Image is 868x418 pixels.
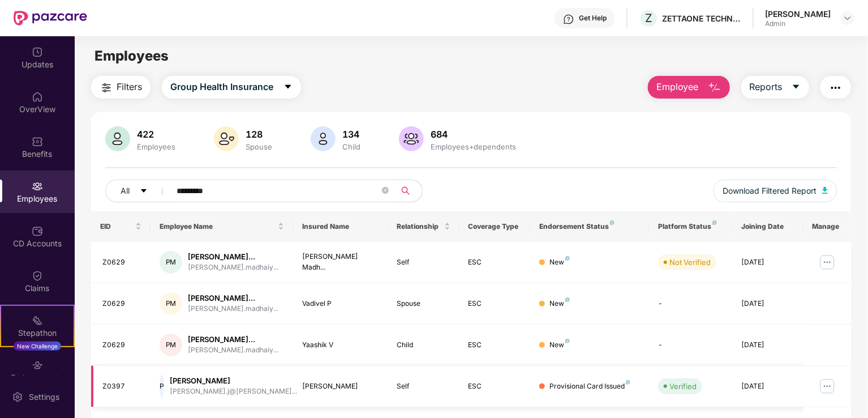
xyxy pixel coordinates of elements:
[822,187,828,194] img: svg+xml;base64,PHN2ZyB4bWxucz0iaHR0cDovL3d3dy53My5vcmcvMjAwMC9zdmciIHhtbG5zOnhsaW5rPSJodHRwOi8vd3...
[170,80,273,94] span: Group Health Insurance
[469,381,522,392] div: ESC
[170,386,297,397] div: [PERSON_NAME].j@[PERSON_NAME]...
[32,91,43,103] img: svg+xml;base64,PHN2ZyBpZD0iSG9tZSIgeG1sbnM9Imh0dHA6Ly93d3cudzMub3JnLzIwMDAvc3ZnIiB3aWR0aD0iMjAiIG...
[14,11,87,25] img: New Pazcare Logo
[723,185,817,197] span: Download Filtered Report
[388,211,459,242] th: Relationship
[399,126,424,151] img: svg+xml;base64,PHN2ZyB4bWxucz0iaHR0cDovL3d3dy53My5vcmcvMjAwMC9zdmciIHhtbG5zOnhsaW5rPSJodHRwOi8vd3...
[140,187,148,196] span: caret-down
[32,181,43,192] img: svg+xml;base64,PHN2ZyBpZD0iRW1wbG95ZWVzIiB4bWxucz0iaHR0cDovL3d3dy53My5vcmcvMjAwMC9zdmciIHdpZHRoPS...
[382,186,389,197] span: close-circle
[340,129,363,140] div: 134
[151,211,293,242] th: Employee Name
[712,220,717,225] img: svg+xml;base64,PHN2ZyB4bWxucz0iaHR0cDovL3d3dy53My5vcmcvMjAwMC9zdmciIHdpZHRoPSI4IiBoZWlnaHQ9IjgiIH...
[302,298,379,309] div: Vadivel P
[188,251,278,262] div: [PERSON_NAME]...
[549,340,570,351] div: New
[160,251,182,274] div: PM
[428,129,518,140] div: 684
[397,222,442,231] span: Relationship
[658,222,723,231] div: Platform Status
[765,19,831,28] div: Admin
[302,251,379,273] div: [PERSON_NAME] Madh...
[102,257,141,268] div: Z0629
[708,81,721,95] img: svg+xml;base64,PHN2ZyB4bWxucz0iaHR0cDovL3d3dy53My5vcmcvMjAwMC9zdmciIHhtbG5zOnhsaW5rPSJodHRwOi8vd3...
[649,283,732,325] td: -
[741,76,809,99] button: Reportscaret-down
[91,76,151,99] button: Filters
[32,270,43,281] img: svg+xml;base64,PHN2ZyBpZD0iQ2xhaW0iIHhtbG5zPSJodHRwOi8vd3d3LnczLm9yZy8yMDAwL3N2ZyIgd2lkdGg9IjIwIi...
[656,80,699,94] span: Employee
[102,340,141,351] div: Z0629
[549,298,570,309] div: New
[648,76,730,99] button: Employee
[469,257,522,268] div: ESC
[765,8,831,19] div: [PERSON_NAME]
[135,129,178,140] div: 422
[170,376,297,386] div: [PERSON_NAME]
[469,340,522,351] div: ESC
[539,222,640,231] div: Endorsement Status
[626,380,630,385] img: svg+xml;base64,PHN2ZyB4bWxucz0iaHR0cDovL3d3dy53My5vcmcvMjAwMC9zdmciIHdpZHRoPSI4IiBoZWlnaHQ9IjgiIH...
[162,76,301,99] button: Group Health Insurancecaret-down
[662,13,741,24] div: ZETTAONE TECHNOLOGIES INDIA PRIVATE LIMITED
[829,81,843,95] img: svg+xml;base64,PHN2ZyB4bWxucz0iaHR0cDovL3d3dy53My5vcmcvMjAwMC9zdmciIHdpZHRoPSIyNCIgaGVpZ2h0PSIyNC...
[397,340,450,351] div: Child
[818,253,836,271] img: manageButton
[32,315,43,326] img: svg+xml;base64,PHN2ZyB4bWxucz0iaHR0cDovL3d3dy53My5vcmcvMjAwMC9zdmciIHdpZHRoPSIyMSIgaGVpZ2h0PSIyMC...
[160,375,164,398] div: P
[32,225,43,237] img: svg+xml;base64,PHN2ZyBpZD0iQ0RfQWNjb3VudHMiIGRhdGEtbmFtZT0iQ0QgQWNjb3VudHMiIHhtbG5zPSJodHRwOi8vd3...
[243,142,274,151] div: Spouse
[188,334,278,345] div: [PERSON_NAME]...
[243,129,274,140] div: 128
[160,292,182,315] div: PM
[117,80,142,94] span: Filters
[188,304,278,314] div: [PERSON_NAME].madhaiy...
[105,180,174,202] button: Allcaret-down
[100,81,113,95] img: svg+xml;base64,PHN2ZyB4bWxucz0iaHR0cDovL3d3dy53My5vcmcvMjAwMC9zdmciIHdpZHRoPSIyNCIgaGVpZ2h0PSIyNC...
[160,334,182,356] div: PM
[394,186,416,195] span: search
[397,257,450,268] div: Self
[102,298,141,309] div: Z0629
[565,256,570,261] img: svg+xml;base64,PHN2ZyB4bWxucz0iaHR0cDovL3d3dy53My5vcmcvMjAwMC9zdmciIHdpZHRoPSI4IiBoZWlnaHQ9IjgiIH...
[750,80,783,94] span: Reports
[293,211,388,242] th: Insured Name
[102,381,141,392] div: Z0397
[843,14,852,23] img: svg+xml;base64,PHN2ZyBpZD0iRHJvcGRvd24tMzJ4MzIiIHhtbG5zPSJodHRwOi8vd3d3LnczLm9yZy8yMDAwL3N2ZyIgd2...
[549,257,570,268] div: New
[397,381,450,392] div: Self
[397,298,450,309] div: Spouse
[732,211,803,242] th: Joining Date
[741,381,794,392] div: [DATE]
[792,82,801,92] span: caret-down
[188,262,278,273] div: [PERSON_NAME].madhaiy...
[135,142,178,151] div: Employees
[645,11,652,25] span: Z
[340,142,363,151] div: Child
[1,327,74,339] div: Stepathon
[91,211,151,242] th: EID
[121,185,130,197] span: All
[565,339,570,343] img: svg+xml;base64,PHN2ZyB4bWxucz0iaHR0cDovL3d3dy53My5vcmcvMjAwMC9zdmciIHdpZHRoPSI4IiBoZWlnaHQ9IjgiIH...
[741,257,794,268] div: [DATE]
[669,381,697,392] div: Verified
[302,340,379,351] div: Yaashik V
[12,391,23,403] img: svg+xml;base64,PHN2ZyBpZD0iU2V0dGluZy0yMHgyMCIgeG1sbnM9Imh0dHA6Ly93d3cudzMub3JnLzIwMDAvc3ZnIiB3aW...
[32,360,43,371] img: svg+xml;base64,PHN2ZyBpZD0iRW5kb3JzZW1lbnRzIiB4bWxucz0iaHR0cDovL3d3dy53My5vcmcvMjAwMC9zdmciIHdpZH...
[160,222,276,231] span: Employee Name
[818,377,836,395] img: manageButton
[714,180,837,202] button: Download Filtered Report
[549,381,630,392] div: Provisional Card Issued
[311,126,336,151] img: svg+xml;base64,PHN2ZyB4bWxucz0iaHR0cDovL3d3dy53My5vcmcvMjAwMC9zdmciIHhtbG5zOnhsaW5rPSJodHRwOi8vd3...
[94,48,169,64] span: Employees
[649,325,732,366] td: -
[610,220,615,225] img: svg+xml;base64,PHN2ZyB4bWxucz0iaHR0cDovL3d3dy53My5vcmcvMjAwMC9zdmciIHdpZHRoPSI4IiBoZWlnaHQ9IjgiIH...
[100,222,133,231] span: EID
[283,82,293,92] span: caret-down
[105,126,130,151] img: svg+xml;base64,PHN2ZyB4bWxucz0iaHR0cDovL3d3dy53My5vcmcvMjAwMC9zdmciIHhtbG5zOnhsaW5rPSJodHRwOi8vd3...
[25,391,63,403] div: Settings
[459,211,531,242] th: Coverage Type
[302,381,379,392] div: [PERSON_NAME]
[669,257,711,268] div: Not Verified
